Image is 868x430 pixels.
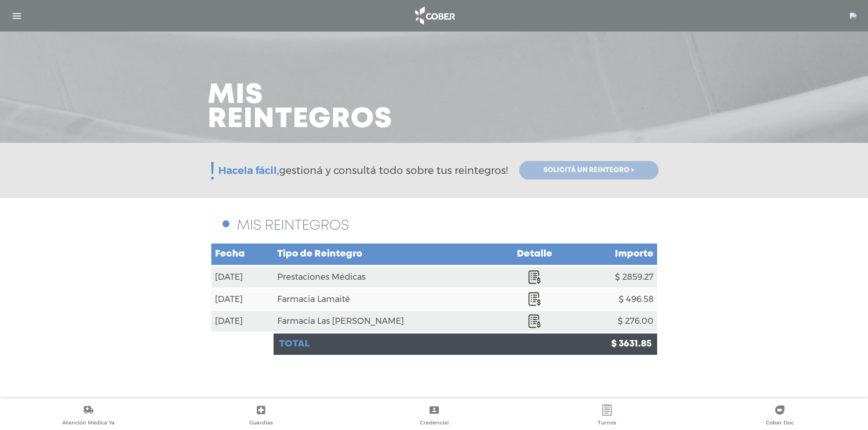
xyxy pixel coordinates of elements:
img: 3828 [849,13,857,20]
td: [DATE] [211,288,274,310]
span: Guardias [249,419,273,428]
a: Solicitá un reintegro > [519,161,659,180]
img: logo_cober_home-white.png [410,5,459,27]
h3: Mis reintegros [208,83,392,132]
span: Solicitá un reintegro > [543,166,634,174]
td: [DATE] [211,310,274,333]
td: $ 2859.27 [570,266,657,288]
span: Cober Doc [766,419,794,428]
td: $ 496.58 [570,288,657,310]
span: Atención Médica Ya [62,419,115,428]
span: Hacela fácil, [218,164,279,177]
span: gestioná y consultá todo sobre tus reintegros! [218,163,508,178]
a: Guardias [175,404,347,428]
td: $ 276.00 [570,310,657,333]
td: $ 3631.85 [570,333,657,355]
td: Farmacia Las [PERSON_NAME] [274,310,499,333]
img: Cober_menu-lines-white.svg [11,10,23,22]
span: Turnos [598,419,616,428]
td: Detalle [499,243,570,266]
td: [DATE] [211,266,274,288]
a: Turnos [521,404,693,428]
span: Credencial [420,419,449,428]
span: ! [209,162,215,179]
td: Prestaciones Médicas [274,266,499,288]
a: Atención Médica Ya [2,404,175,428]
td: Tipo de Reintegro [274,243,499,266]
span: MIS REINTEGROS [237,219,349,232]
a: Cober Doc [693,404,866,428]
a: Credencial [347,404,520,428]
td: Fecha [211,243,274,266]
td: Farmacia Lamaité [274,288,499,310]
td: total [274,333,570,355]
td: Importe [570,243,657,266]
